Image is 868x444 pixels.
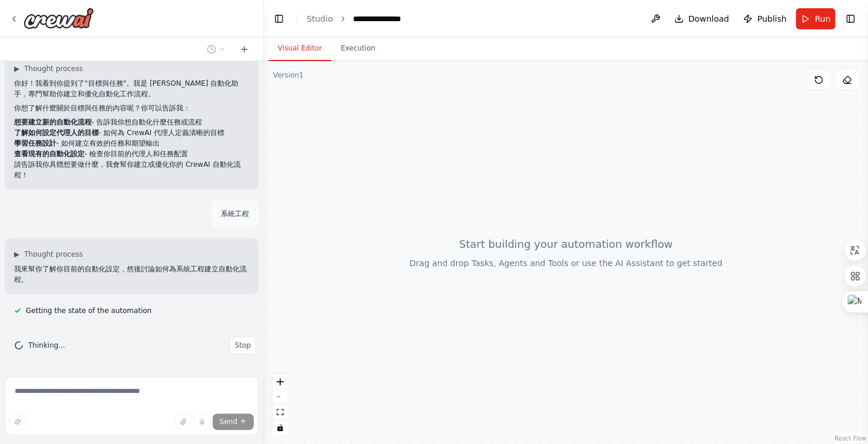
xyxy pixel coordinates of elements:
li: - 如何為 CrewAI 代理人定義清晰的目標 [14,127,249,138]
button: Upload files [175,413,191,430]
button: Visual Editor [268,36,331,61]
nav: breadcrumb [307,13,413,25]
button: Stop [230,337,256,354]
button: Download [669,8,734,29]
span: ▶ [14,64,19,73]
button: ▶Thought process [14,250,83,259]
button: zoom in [272,374,288,389]
span: Send [220,417,237,426]
span: Thought process [24,64,83,73]
button: Execution [331,36,385,61]
button: fit view [272,405,288,420]
button: Switch to previous chat [202,42,230,56]
span: Run [815,13,830,25]
div: React Flow controls [272,374,288,435]
button: Show right sidebar [842,11,859,27]
img: Logo [23,8,94,29]
p: 你好！我看到你提到了"目標與任務"。我是 [PERSON_NAME] 自動化助手，專門幫助你建立和優化自動化工作流程。 [14,78,249,99]
li: - 如何建立有效的任務和期望輸出 [14,138,249,149]
strong: 查看現有的自動化設定 [14,150,85,158]
p: 請告訴我你具體想要做什麼，我會幫你建立或優化你的 CrewAI 自動化流程！ [14,159,249,180]
span: ▶ [14,250,19,259]
button: ▶Thought process [14,64,83,73]
button: Publish [738,8,791,29]
p: 系統工程 [221,208,249,219]
strong: 了解如何設定代理人的目標 [14,129,99,137]
button: Start a new chat [235,42,254,56]
li: - 檢查你目前的代理人和任務配置 [14,149,249,159]
button: Send [213,413,254,430]
button: Improve this prompt [9,413,26,430]
button: Run [796,8,835,29]
a: React Flow attribution [835,435,866,442]
p: 你想了解什麼關於目標與任務的內容呢？你可以告訴我： [14,103,249,113]
span: Thought process [24,250,83,259]
span: Thinking... [28,341,65,350]
li: - 告訴我你想自動化什麼任務或流程 [14,117,249,127]
span: Download [688,13,729,25]
button: Click to speak your automation idea [194,413,210,430]
span: Getting the state of the automation [26,306,152,315]
a: Studio [307,14,333,23]
button: zoom out [272,389,288,405]
p: 我來幫你了解你目前的自動化設定，然後討論如何為系統工程建立自動化流程。 [14,264,249,285]
button: toggle interactivity [272,420,288,435]
div: Version 1 [273,70,304,80]
button: Hide left sidebar [271,11,287,27]
strong: 想要建立新的自動化流程 [14,118,92,126]
strong: 學習任務設計 [14,139,56,147]
span: Stop [235,341,251,350]
span: Publish [757,13,786,25]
